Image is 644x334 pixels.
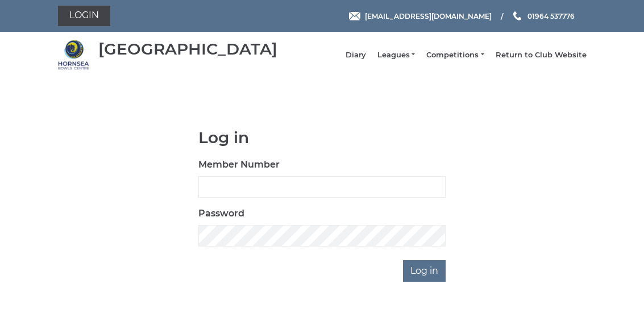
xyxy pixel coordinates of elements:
div: [GEOGRAPHIC_DATA] [98,40,277,58]
a: Diary [346,50,366,60]
span: 01964 537776 [527,11,575,20]
a: Return to Club Website [496,50,587,60]
span: [EMAIL_ADDRESS][DOMAIN_NAME] [365,11,492,20]
a: Login [58,6,110,26]
a: Competitions [426,50,484,60]
a: Email [EMAIL_ADDRESS][DOMAIN_NAME] [349,11,492,22]
label: Password [198,207,244,220]
img: Hornsea Bowls Centre [58,39,89,70]
a: Phone us 01964 537776 [512,11,575,22]
label: Member Number [198,158,280,172]
img: Email [349,12,360,20]
input: Log in [403,260,446,282]
h1: Log in [198,129,446,147]
a: Leagues [377,50,415,60]
img: Phone us [513,11,521,20]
